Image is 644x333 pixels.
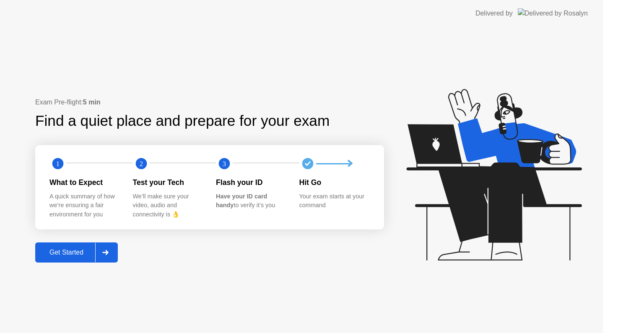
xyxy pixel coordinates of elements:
[38,249,95,256] div: Get Started
[35,97,384,107] div: Exam Pre-flight:
[299,177,369,188] div: Hit Go
[49,192,119,219] div: A quick summary of how we’re ensuring a fair environment for you
[35,242,118,263] button: Get Started
[133,192,203,219] div: We’ll make sure your video, audio and connectivity is 👌
[299,192,369,210] div: Your exam starts at your command
[49,177,119,188] div: What to Expect
[223,160,226,168] text: 3
[216,192,286,210] div: to verify it’s you
[139,160,143,168] text: 2
[56,160,60,168] text: 1
[475,8,513,18] div: Delivered by
[216,177,286,188] div: Flash your ID
[133,177,203,188] div: Test your Tech
[83,99,101,106] b: 5 min
[35,110,331,132] div: Find a quiet place and prepare for your exam
[518,8,588,18] img: Delivered by Rosalyn
[216,193,267,209] b: Have your ID card handy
